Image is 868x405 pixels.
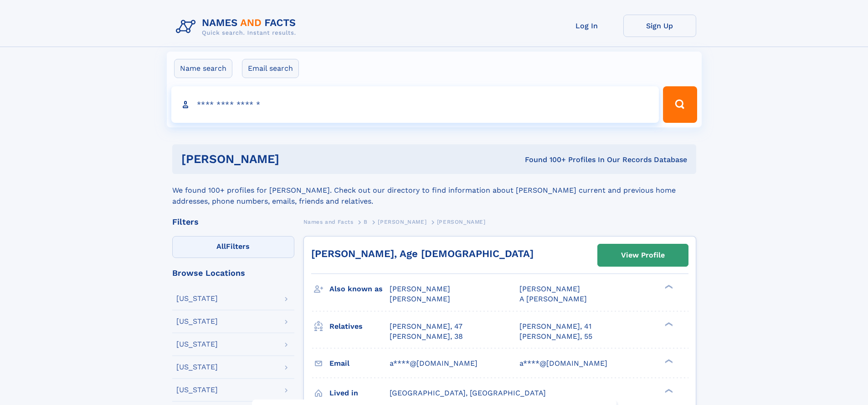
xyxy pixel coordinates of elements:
[174,59,232,78] label: Name search
[390,284,450,293] span: [PERSON_NAME]
[242,59,299,78] label: Email search
[598,244,688,266] a: View Profile
[663,86,697,123] button: Search Button
[519,321,591,331] a: [PERSON_NAME], 41
[390,331,463,342] a: [PERSON_NAME], 38
[176,386,218,394] div: [US_STATE]
[378,219,426,225] span: [PERSON_NAME]
[181,153,402,165] h1: [PERSON_NAME]
[364,219,368,225] span: B
[172,236,294,258] label: Filters
[663,321,673,327] div: ❯
[172,174,696,207] div: We found 100+ profiles for [PERSON_NAME]. Check out our directory to find information about [PERS...
[663,388,673,394] div: ❯
[550,15,623,37] a: Log In
[663,284,673,290] div: ❯
[390,321,462,331] a: [PERSON_NAME], 47
[172,15,303,39] img: Logo Names and Facts
[364,216,368,227] a: B
[519,331,592,342] a: [PERSON_NAME], 55
[176,318,218,325] div: [US_STATE]
[329,385,390,401] h3: Lived in
[176,363,218,371] div: [US_STATE]
[216,242,226,251] span: All
[172,269,294,277] div: Browse Locations
[390,295,450,303] span: [PERSON_NAME]
[519,295,587,303] span: A [PERSON_NAME]
[663,358,673,364] div: ❯
[329,319,390,334] h3: Relatives
[390,389,546,397] span: [GEOGRAPHIC_DATA], [GEOGRAPHIC_DATA]
[171,86,659,123] input: search input
[378,216,426,227] a: [PERSON_NAME]
[303,216,354,227] a: Names and Facts
[329,356,390,371] h3: Email
[621,245,665,266] div: View Profile
[176,295,218,302] div: [US_STATE]
[172,218,294,226] div: Filters
[311,248,534,259] a: [PERSON_NAME], Age [DEMOGRAPHIC_DATA]
[623,15,696,37] a: Sign Up
[519,284,580,293] span: [PERSON_NAME]
[402,155,687,165] div: Found 100+ Profiles In Our Records Database
[176,341,218,348] div: [US_STATE]
[329,281,390,297] h3: Also known as
[437,219,486,225] span: [PERSON_NAME]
